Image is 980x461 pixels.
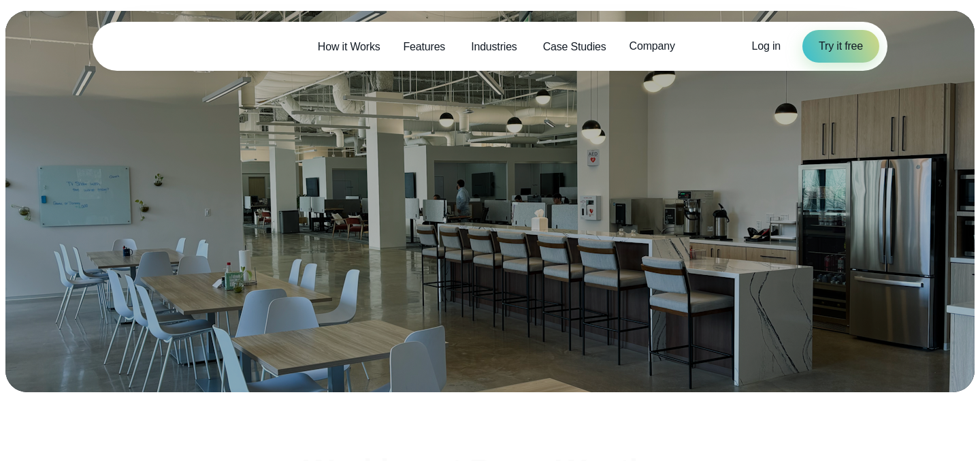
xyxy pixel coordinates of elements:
span: Case Studies [543,39,606,55]
a: Log in [752,38,781,54]
a: How it Works [306,33,392,61]
a: Try it free [802,30,879,63]
span: Features [404,39,446,55]
a: Case Studies [532,33,618,61]
span: Log in [752,40,781,52]
span: Company [630,38,675,54]
span: Industries [471,39,517,55]
span: How it Works [318,39,380,55]
span: Try it free [819,38,863,54]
